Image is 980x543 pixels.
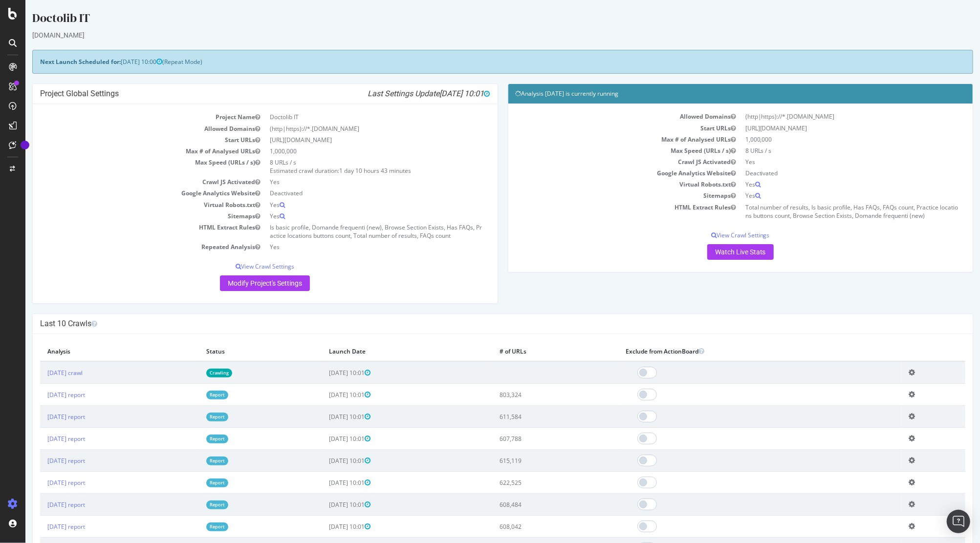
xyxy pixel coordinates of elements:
[22,369,57,377] a: [DATE] crawl
[467,406,593,428] td: 611,584
[343,89,465,99] i: Last Settings Update
[15,262,465,271] p: View Crawl Settings
[22,457,60,465] a: [DATE] report
[490,123,715,134] td: Start URLs
[467,516,593,538] td: 608,042
[467,384,593,406] td: 803,324
[7,30,948,40] div: [DOMAIN_NAME]
[15,176,240,188] td: Crawl JS Activated
[467,472,593,494] td: 622,525
[22,479,60,487] a: [DATE] report
[181,391,203,399] a: Report
[304,435,345,443] span: [DATE] 10:01
[715,111,940,122] td: (http|https)://*.[DOMAIN_NAME]
[715,179,940,190] td: Yes
[414,89,465,98] span: [DATE] 10:01
[22,522,60,531] a: [DATE] report
[240,111,464,123] td: Doctolib IT
[490,156,715,167] td: Crawl JS Activated
[21,141,29,149] div: Tooltip anchor
[15,241,240,252] td: Repeated Analysis
[490,111,715,122] td: Allowed Domains
[15,319,940,329] h4: Last 10 Crawls
[181,522,203,531] a: Report
[181,435,203,443] a: Report
[715,190,940,201] td: Yes
[304,479,345,487] span: [DATE] 10:01
[490,145,715,156] td: Max Speed (URLs / s)
[240,210,464,222] td: Yes
[304,501,345,509] span: [DATE] 10:01
[490,179,715,190] td: Virtual Robots.txt
[181,413,203,421] a: Report
[195,275,284,291] a: Modify Project's Settings
[947,510,970,533] div: Open Intercom Messenger
[715,134,940,145] td: 1,000,000
[490,89,940,99] h4: Analysis [DATE] is currently running
[240,188,464,199] td: Deactivated
[174,341,297,361] th: Status
[22,501,60,509] a: [DATE] report
[490,231,940,239] p: View Crawl Settings
[95,58,137,66] span: [DATE] 10:00
[296,341,467,361] th: Launch Date
[467,450,593,472] td: 615,119
[240,176,464,188] td: Yes
[304,522,345,531] span: [DATE] 10:01
[314,167,386,175] span: 1 day 10 hours 43 minutes
[240,123,464,134] td: (http|https)://*.[DOMAIN_NAME]
[467,428,593,450] td: 607,788
[15,210,240,222] td: Sitemaps
[240,146,464,157] td: 1,000,000
[490,190,715,201] td: Sitemaps
[22,435,60,443] a: [DATE] report
[240,222,464,241] td: Is basic profile, Domande frequenti (new), Browse Section Exists, Has FAQs, Practice locations bu...
[15,157,240,176] td: Max Speed (URLs / s)
[15,222,240,241] td: HTML Extract Rules
[240,134,464,146] td: [URL][DOMAIN_NAME]
[15,111,240,123] td: Project Name
[22,413,60,421] a: [DATE] report
[15,58,95,66] strong: Next Launch Scheduled for:
[490,134,715,145] td: Max # of Analysed URLs
[304,413,345,421] span: [DATE] 10:01
[181,369,207,377] a: Crawling
[304,391,345,399] span: [DATE] 10:01
[15,341,174,361] th: Analysis
[15,134,240,146] td: Start URLs
[715,123,940,134] td: [URL][DOMAIN_NAME]
[7,10,948,30] div: Doctolib IT
[240,241,464,252] td: Yes
[490,202,715,221] td: HTML Extract Rules
[715,202,940,221] td: Total number of results, Is basic profile, Has FAQs, FAQs count, Practice locations buttons count...
[22,391,60,399] a: [DATE] report
[467,494,593,516] td: 608,484
[15,188,240,199] td: Google Analytics Website
[593,341,876,361] th: Exclude from ActionBoard
[15,146,240,157] td: Max # of Analysed URLs
[181,457,203,465] a: Report
[467,341,593,361] th: # of URLs
[7,50,948,74] div: (Repeat Mode)
[304,457,345,465] span: [DATE] 10:01
[181,479,203,487] a: Report
[490,167,715,179] td: Google Analytics Website
[240,157,464,176] td: 8 URLs / s Estimated crawl duration:
[715,156,940,167] td: Yes
[304,369,345,377] span: [DATE] 10:01
[15,89,465,99] h4: Project Global Settings
[715,145,940,156] td: 8 URLs / s
[15,199,240,210] td: Virtual Robots.txt
[682,244,748,260] a: Watch Live Stats
[181,501,203,509] a: Report
[15,123,240,134] td: Allowed Domains
[715,167,940,179] td: Deactivated
[240,199,464,210] td: Yes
